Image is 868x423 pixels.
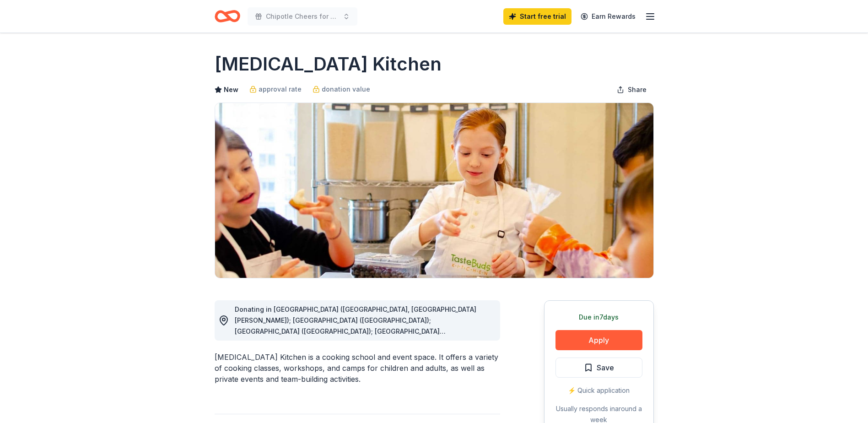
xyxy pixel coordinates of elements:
img: Image for Taste Buds Kitchen [215,103,653,278]
div: ⚡️ Quick application [555,385,642,396]
a: donation value [313,84,370,95]
a: Home [215,5,240,27]
h1: [MEDICAL_DATA] Kitchen [215,51,442,77]
span: approval rate [259,84,302,95]
span: donation value [322,84,370,95]
span: New [224,84,238,95]
div: Due in 7 days [555,312,642,323]
div: [MEDICAL_DATA] Kitchen is a cooking school and event space. It offers a variety of cooking classe... [215,352,500,385]
span: Save [597,362,614,374]
span: Donating in [GEOGRAPHIC_DATA] ([GEOGRAPHIC_DATA], [GEOGRAPHIC_DATA][PERSON_NAME]); [GEOGRAPHIC_DA... [235,305,476,390]
span: Chipotle Cheers for Scholar [266,11,339,22]
button: Share [609,81,654,99]
button: Chipotle Cheers for Scholar [248,7,357,26]
span: Share [628,84,647,95]
a: Start free trial [503,8,571,25]
button: Save [555,358,642,378]
a: Earn Rewards [575,8,641,25]
button: Apply [555,330,642,350]
a: approval rate [249,84,302,95]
